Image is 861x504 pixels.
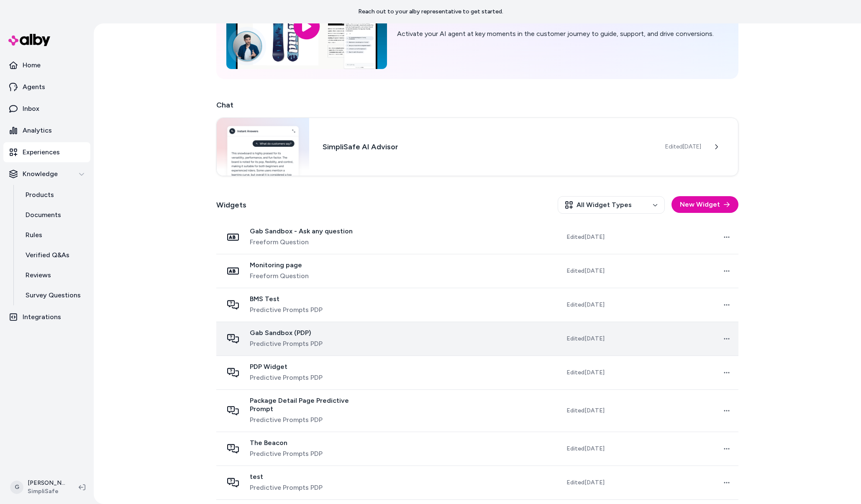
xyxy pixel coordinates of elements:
[26,230,42,240] p: Rules
[28,479,65,487] p: [PERSON_NAME]
[250,415,373,425] span: Predictive Prompts PDP
[3,120,90,141] a: Analytics
[23,125,52,136] p: Analytics
[250,483,323,493] span: Predictive Prompts PDP
[23,104,39,114] p: Inbox
[250,261,309,269] span: Monitoring page
[3,142,90,162] a: Experiences
[23,147,60,157] p: Experiences
[26,210,61,220] p: Documents
[3,99,90,119] a: Inbox
[26,250,69,260] p: Verified Q&As
[566,445,605,453] span: Edited [DATE]
[17,185,90,205] a: Products
[250,305,323,315] span: Predictive Prompts PDP
[250,237,353,247] span: Freeform Question
[216,99,738,111] h2: Chat
[665,143,701,151] span: Edited [DATE]
[17,245,90,265] a: Verified Q&As
[250,439,323,447] span: The Beacon
[397,29,714,39] p: Activate your AI agent at key moments in the customer journey to guide, support, and drive conver...
[26,290,81,300] p: Survey Questions
[216,118,738,176] a: Chat widgetSimpliSafe AI AdvisorEdited[DATE]
[250,339,323,349] span: Predictive Prompts PDP
[250,295,323,303] span: BMS Test
[28,487,65,496] span: SimpliSafe
[23,82,45,92] p: Agents
[566,267,605,275] span: Edited [DATE]
[23,169,58,179] p: Knowledge
[250,329,323,337] span: Gab Sandbox (PDP)
[566,478,605,487] span: Edited [DATE]
[566,301,605,309] span: Edited [DATE]
[17,225,90,245] a: Rules
[323,141,652,153] h3: SimpliSafe AI Advisor
[250,227,353,235] span: Gab Sandbox - Ask any question
[26,270,51,280] p: Reviews
[250,373,323,383] span: Predictive Prompts PDP
[3,307,90,327] a: Integrations
[671,196,738,213] button: New Widget
[566,368,605,377] span: Edited [DATE]
[558,196,665,214] button: All Widget Types
[5,474,72,501] button: G[PERSON_NAME]SimpliSafe
[3,77,90,97] a: Agents
[358,8,503,16] p: Reach out to your alby representative to get started.
[23,60,41,70] p: Home
[250,449,323,459] span: Predictive Prompts PDP
[566,233,605,241] span: Edited [DATE]
[250,397,373,413] span: Package Detail Page Predictive Prompt
[566,335,605,343] span: Edited [DATE]
[10,481,23,494] span: G
[17,205,90,225] a: Documents
[3,55,90,75] a: Home
[17,285,90,305] a: Survey Questions
[8,34,50,46] img: alby Logo
[216,199,246,211] h2: Widgets
[566,407,605,415] span: Edited [DATE]
[250,271,309,281] span: Freeform Question
[23,312,61,322] p: Integrations
[26,190,54,200] p: Products
[17,265,90,285] a: Reviews
[250,363,323,371] span: PDP Widget
[3,164,90,184] button: Knowledge
[217,118,309,176] img: Chat widget
[250,473,323,481] span: test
